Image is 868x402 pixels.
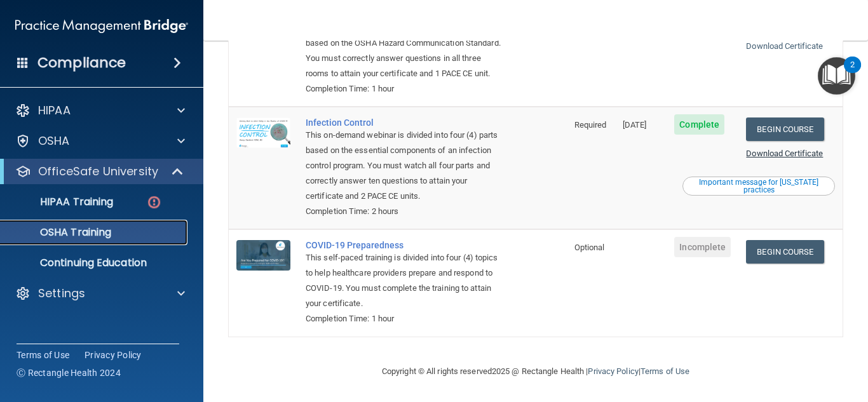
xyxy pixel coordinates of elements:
a: Privacy Policy [85,349,142,361]
div: Completion Time: 1 hour [306,311,503,326]
a: Download Certificate [746,149,823,158]
img: danger-circle.6113f641.png [146,194,162,210]
a: Download Certificate [746,41,823,51]
span: [DATE] [623,120,647,130]
a: Privacy Policy [588,366,638,376]
button: Read this if you are a dental practitioner in the state of CA [682,177,835,196]
a: OfficeSafe University [15,164,184,179]
a: HIPAA [15,103,185,118]
div: This self-paced training is divided into three (3) rooms based on the OSHA Hazard Communication S... [306,20,503,81]
div: This self-paced training is divided into four (4) topics to help healthcare providers prepare and... [306,250,503,311]
div: Completion Time: 1 hour [306,81,503,97]
a: Infection Control [306,117,503,128]
span: Optional [574,243,605,252]
a: Settings [15,286,185,301]
p: OfficeSafe University [38,164,158,179]
button: Open Resource Center, 2 new notifications [818,57,855,95]
a: Begin Course [746,117,824,141]
p: OSHA Training [8,226,111,239]
p: HIPAA [38,103,71,118]
span: Ⓒ Rectangle Health 2024 [17,366,121,379]
a: Terms of Use [17,349,69,361]
p: Continuing Education [8,257,182,269]
p: OSHA [38,133,70,149]
div: Important message for [US_STATE] practices [684,178,833,194]
img: PMB logo [15,13,188,39]
p: Settings [38,286,85,301]
div: This on-demand webinar is divided into four (4) parts based on the essential components of an inf... [306,128,503,204]
div: Completion Time: 2 hours [306,204,503,219]
span: Required [574,120,607,130]
a: OSHA [15,133,185,149]
a: Terms of Use [641,366,689,376]
p: HIPAA Training [8,196,113,208]
a: Begin Course [746,240,824,264]
a: COVID-19 Preparedness [306,240,503,250]
div: 2 [850,65,855,81]
div: Copyright © All rights reserved 2025 @ Rectangle Health | | [304,351,768,392]
h4: Compliance [37,54,126,72]
span: Complete [674,114,724,135]
span: Incomplete [674,237,731,257]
